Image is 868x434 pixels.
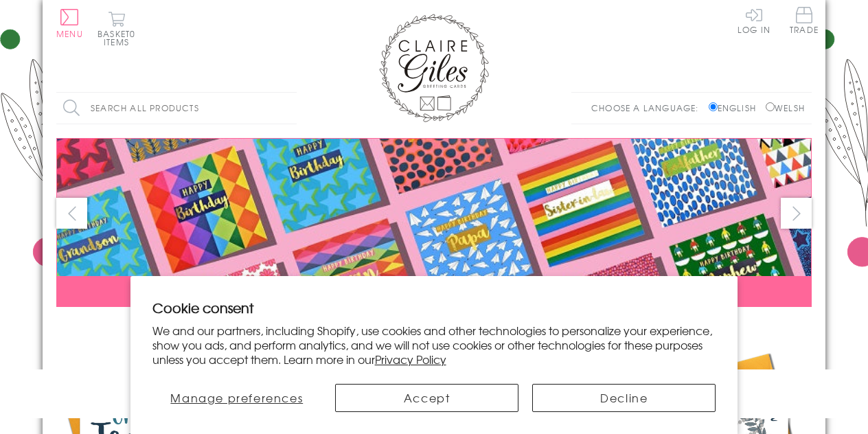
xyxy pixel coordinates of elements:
[790,7,819,34] span: Trade
[56,198,87,229] button: prev
[738,7,770,34] a: Log In
[781,198,812,229] button: next
[104,27,135,48] span: 0 items
[170,389,303,406] span: Manage preferences
[375,351,446,367] a: Privacy Policy
[790,7,819,36] a: Trade
[152,298,716,317] h2: Cookie consent
[379,14,489,122] img: Claire Giles Greetings Cards
[98,11,135,46] button: Basket0 items
[152,384,321,412] button: Manage preferences
[766,102,805,114] label: Welsh
[152,323,716,366] p: We and our partners, including Shopify, use cookies and other technologies to personalize your ex...
[709,102,763,114] label: English
[56,317,812,339] div: Carousel Pagination
[591,102,706,114] p: Choose a language:
[335,384,518,412] button: Accept
[56,27,83,40] span: Menu
[532,384,716,412] button: Decline
[283,93,297,124] input: Search
[56,93,297,124] input: Search all products
[766,102,775,111] input: Welsh
[709,102,718,111] input: English
[56,9,83,38] button: Menu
